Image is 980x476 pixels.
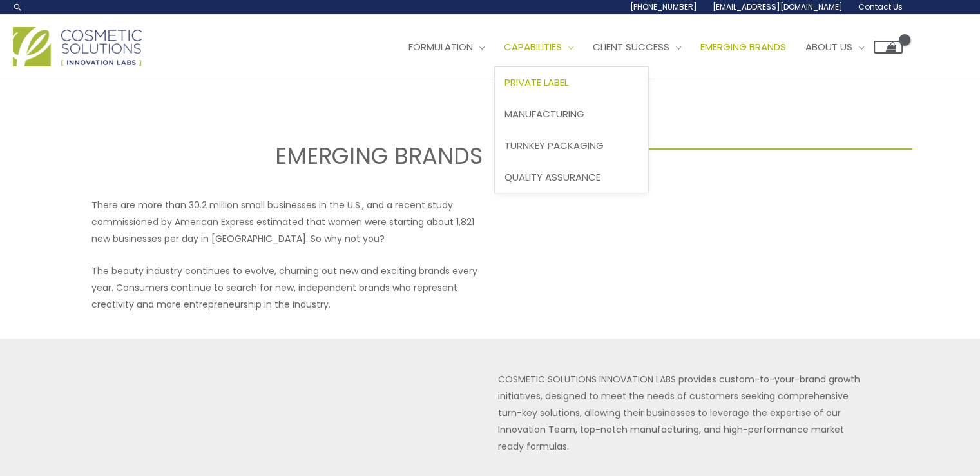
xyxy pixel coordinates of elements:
nav: Site Navigation [389,28,903,66]
a: Manufacturing [495,99,648,130]
span: Turnkey Packaging [504,139,604,152]
a: About Us [796,28,874,66]
a: Formulation [399,28,494,66]
img: Cosmetic Solutions Logo [13,27,142,66]
span: Private Label [504,75,568,89]
p: There are more than 30.2 million small businesses in the U.S., and a recent study commissioned by... [91,197,483,247]
span: Capabilities [504,40,562,54]
a: Emerging Brands [691,28,796,66]
a: Client Success [583,28,691,66]
a: Private Label [495,67,648,99]
span: Manufacturing [504,107,584,121]
a: View Shopping Cart, empty [874,41,903,54]
a: Capabilities [494,28,583,66]
a: Search icon link [13,2,23,12]
a: Quality Assurance [495,161,648,193]
span: Emerging Brands [700,40,786,54]
span: Quality Assurance [504,170,600,184]
a: Turnkey Packaging [495,130,648,161]
p: The beauty industry continues to evolve, churning out new and exciting brands every year. Consume... [91,263,483,313]
span: [PHONE_NUMBER] [630,1,697,12]
span: Formulation [408,40,473,54]
span: [EMAIL_ADDRESS][DOMAIN_NAME] [713,1,843,12]
span: About Us [805,40,852,54]
span: Client Success [593,40,669,54]
h2: EMERGING BRANDS [68,141,483,171]
span: Contact Us [858,1,903,12]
